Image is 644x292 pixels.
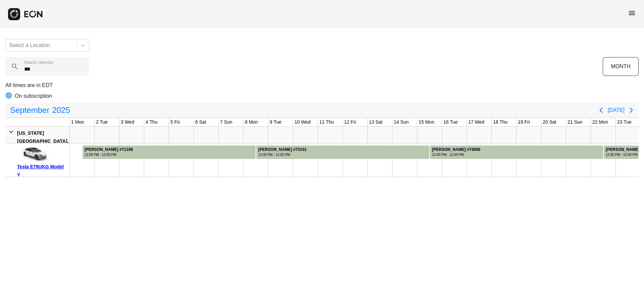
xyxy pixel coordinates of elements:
div: 9 Tue [268,118,283,126]
span: 2025 [51,103,71,117]
div: Rented for 7 days by Gopal Yadav Current status is completed [256,143,430,159]
button: MONTH [603,57,639,76]
span: September [9,103,51,117]
div: 13 Sat [368,118,384,126]
div: 12:00 PM - 12:00 PM [85,152,133,157]
img: car [17,146,51,163]
label: Search calendar [24,60,53,65]
button: Previous page [594,103,608,117]
button: [DATE] [608,104,625,116]
div: 11 Thu [318,118,335,126]
div: 8 Mon [244,118,259,126]
div: 12:00 PM - 12:00 PM [258,152,307,157]
div: 3 Wed [119,118,136,126]
div: [PERSON_NAME] #73151 [258,147,307,152]
div: 10 Wed [293,118,312,126]
div: Rented for 7 days by Gopal Yadav Current status is completed [430,143,603,159]
div: 18 Thu [492,118,509,126]
div: Tesla E79UKG Model Y [17,163,67,179]
div: 16 Tue [442,118,459,126]
div: 22 Mon [591,118,609,126]
div: 12:00 PM - 12:00 PM [432,152,480,157]
div: 7 Sun [219,118,234,126]
div: Rented for 7 days by Gopal Yadav Current status is completed [82,143,256,159]
div: 19 Fri [517,118,531,126]
div: 23 Tue [616,118,633,126]
div: 4 Thu [144,118,159,126]
div: 15 Mon [417,118,436,126]
div: 12 Fri [343,118,358,126]
div: 21 Sun [566,118,584,126]
div: 5 Fri [169,118,181,126]
div: 17 Wed [467,118,486,126]
div: 6 Sat [194,118,208,126]
span: menu [628,9,636,17]
div: [PERSON_NAME] #71198 [85,147,133,152]
button: Next page [625,103,638,117]
div: 2 Tue [95,118,109,126]
p: All times are in EDT [5,81,639,89]
div: 14 Sun [392,118,410,126]
button: September2025 [6,103,74,117]
p: On subscription [15,92,52,100]
div: 1 Mon [70,118,86,126]
div: [US_STATE][GEOGRAPHIC_DATA], [GEOGRAPHIC_DATA] [17,129,68,153]
div: [PERSON_NAME] #74000 [432,147,480,152]
div: 20 Sat [541,118,557,126]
